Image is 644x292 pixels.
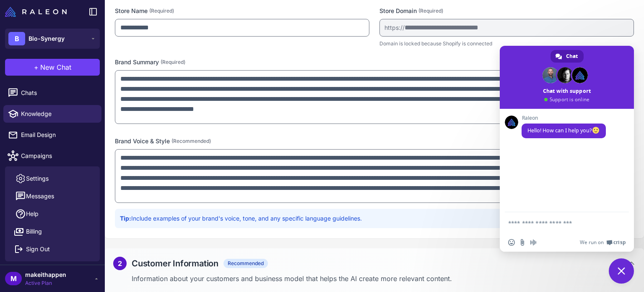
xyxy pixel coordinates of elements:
span: Sign Out [26,245,50,254]
label: Store Name [115,6,369,16]
span: Chat [566,50,578,63]
div: 2 [113,257,127,270]
span: Billing [26,227,42,236]
div: B [8,32,25,45]
span: Audio message [530,239,537,246]
a: Chats [3,84,101,102]
button: Messages [8,187,96,205]
span: (Required) [149,7,174,15]
span: Email Design [21,130,95,139]
div: M [5,272,22,285]
div: Chat [551,50,584,63]
p: Information about your customers and business model that helps the AI create more relevant content. [132,274,636,284]
span: Help [26,209,39,218]
button: BBio-Synergy [5,29,100,49]
span: (Recommended) [171,137,211,145]
h2: Customer Information [132,257,218,270]
a: Email Design [3,126,101,144]
a: Raleon Logo [5,7,70,17]
label: Brand Summary [115,58,634,67]
span: Messages [26,192,54,201]
p: Include examples of your brand's voice, tone, and any specific language guidelines. [120,214,629,223]
button: Sign Out [8,240,96,258]
span: Chats [21,88,95,97]
span: Raleon [522,115,606,121]
span: Active Plan [25,279,66,287]
img: Raleon Logo [5,7,67,17]
label: Brand Voice & Style [115,137,634,146]
span: Crisp [613,239,626,246]
span: makeithappen [25,270,66,279]
span: Settings [26,174,49,183]
div: Close chat [609,258,634,284]
span: New Chat [40,62,71,72]
span: We run on [580,239,604,246]
span: Hello! How can I help you? [527,127,600,134]
a: Help [8,205,96,223]
button: +New Chat [5,59,100,76]
a: We run onCrisp [580,239,626,246]
span: Campaigns [21,151,95,160]
span: Insert an emoji [508,239,515,246]
span: Send a file [519,239,526,246]
span: (Required) [161,58,185,66]
span: Knowledge [21,109,95,118]
span: Recommended [223,259,268,268]
strong: Tip: [120,215,131,222]
span: (Required) [418,7,443,15]
span: Bio-Synergy [29,34,65,43]
a: Knowledge [3,105,101,123]
p: Domain is locked because Shopify is connected [379,40,634,47]
textarea: Compose your message... [508,219,607,227]
a: Campaigns [3,147,101,165]
span: + [34,62,39,72]
label: Store Domain [379,6,634,16]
